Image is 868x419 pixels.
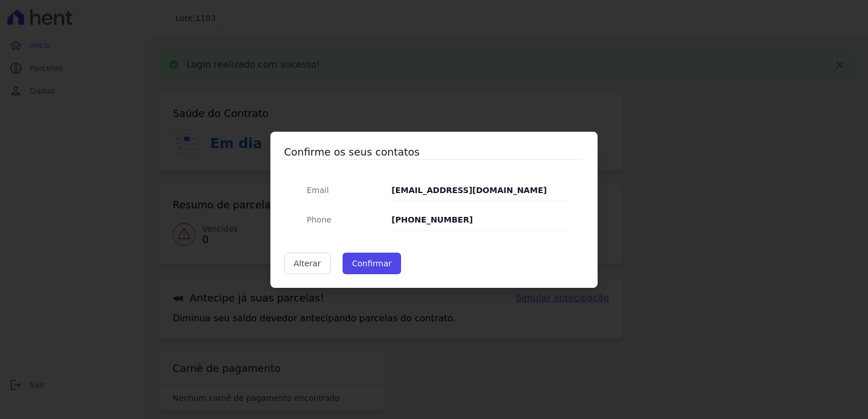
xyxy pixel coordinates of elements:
[307,186,329,195] span: translation missing: pt-BR.public.contracts.modal.confirmation.email
[284,145,584,159] h3: Confirme os seus contatos
[307,215,331,224] span: translation missing: pt-BR.public.contracts.modal.confirmation.phone
[391,186,546,195] strong: [EMAIL_ADDRESS][DOMAIN_NAME]
[391,215,473,224] strong: [PHONE_NUMBER]
[284,253,331,274] a: Alterar
[343,253,402,274] button: Confirmar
